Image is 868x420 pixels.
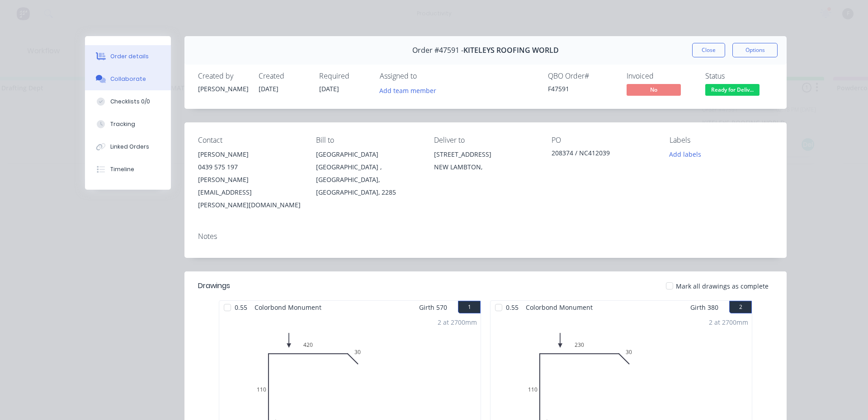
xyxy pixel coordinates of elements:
[110,143,149,151] div: Linked Orders
[251,301,325,314] span: Colorbond Monument
[552,136,655,145] div: PO
[85,90,171,113] button: Checklists 0/0
[692,43,725,57] button: Close
[375,84,441,96] button: Add team member
[729,301,752,313] button: 2
[316,148,420,199] div: [GEOGRAPHIC_DATA][GEOGRAPHIC_DATA] , [GEOGRAPHIC_DATA], [GEOGRAPHIC_DATA], 2285
[434,148,538,161] div: [STREET_ADDRESS]
[670,136,773,145] div: Labels
[259,72,308,80] div: Created
[110,98,150,106] div: Checklists 0/0
[110,120,135,128] div: Tracking
[627,84,681,95] span: No
[316,136,420,145] div: Bill to
[85,68,171,90] button: Collaborate
[319,84,339,93] span: [DATE]
[110,165,134,173] div: Timeline
[665,148,706,160] button: Add labels
[259,84,278,93] span: [DATE]
[690,301,718,314] span: Girth 380
[85,135,171,158] button: Linked Orders
[198,84,248,93] div: [PERSON_NAME]
[419,301,447,314] span: Girth 570
[548,84,616,93] div: F47591
[552,148,655,161] div: 208374 / NC412039
[705,84,759,98] button: Ready for Deliv...
[198,148,302,211] div: [PERSON_NAME]0439 575 197[PERSON_NAME][EMAIL_ADDRESS][PERSON_NAME][DOMAIN_NAME]
[502,301,522,314] span: 0.55
[709,317,748,327] div: 2 at 2700mm
[319,72,369,80] div: Required
[434,148,538,177] div: [STREET_ADDRESS]NEW LAMBTON,
[198,148,302,161] div: [PERSON_NAME]
[198,136,302,145] div: Contact
[732,43,778,57] button: Options
[463,46,559,55] span: KITELEYS ROOFING WORLD
[110,52,149,61] div: Order details
[705,84,759,95] span: Ready for Deliv...
[231,301,251,314] span: 0.55
[85,45,171,68] button: Order details
[316,161,420,199] div: [GEOGRAPHIC_DATA] , [GEOGRAPHIC_DATA], [GEOGRAPHIC_DATA], 2285
[434,136,538,145] div: Deliver to
[198,173,302,211] div: [PERSON_NAME][EMAIL_ADDRESS][PERSON_NAME][DOMAIN_NAME]
[705,72,773,80] div: Status
[198,232,773,241] div: Notes
[85,158,171,181] button: Timeline
[522,301,596,314] span: Colorbond Monument
[412,46,463,55] span: Order #47591 -
[438,317,477,327] div: 2 at 2700mm
[316,148,420,161] div: [GEOGRAPHIC_DATA]
[198,72,248,80] div: Created by
[85,113,171,135] button: Tracking
[548,72,616,80] div: QBO Order #
[110,75,146,83] div: Collaborate
[627,72,694,80] div: Invoiced
[676,281,769,291] span: Mark all drawings as complete
[434,161,538,173] div: NEW LAMBTON,
[198,161,302,173] div: 0439 575 197
[380,72,470,80] div: Assigned to
[198,280,230,291] div: Drawings
[380,84,441,96] button: Add team member
[458,301,481,313] button: 1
